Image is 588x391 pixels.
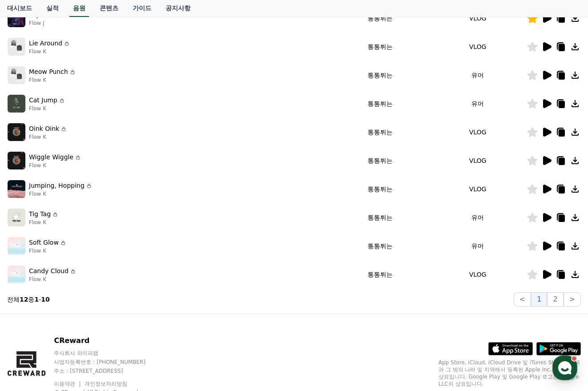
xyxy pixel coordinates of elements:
p: Flow K [29,162,81,169]
button: 2 [547,292,563,306]
p: Meow Punch [29,67,68,77]
strong: 12 [20,296,28,303]
p: Soft Glow [29,238,59,247]
p: Flow K [29,77,76,84]
td: 유머 [429,61,527,89]
td: 통통튀는 [331,89,429,118]
strong: 1 [34,296,39,303]
p: 사업자등록번호 : [PHONE_NUMBER] [54,359,162,366]
p: Flow K [29,190,93,198]
td: 유머 [429,232,527,260]
button: 1 [531,292,547,306]
td: 통통튀는 [331,61,429,89]
p: Lie Around [29,39,62,48]
span: 홈 [28,295,33,302]
a: 대화 [59,282,115,304]
td: 통통튀는 [331,260,429,289]
img: music [8,38,25,56]
img: music [8,95,25,113]
p: 주소 : [STREET_ADDRESS] [54,367,162,375]
span: 설정 [138,295,148,302]
p: Tig Tag [29,210,51,219]
img: music [8,66,25,84]
p: Flow J [29,20,62,27]
a: 이용약관 [54,381,82,387]
td: VLOG [429,118,527,146]
td: 통통튀는 [331,118,429,146]
strong: 10 [41,296,49,303]
button: < [514,292,531,306]
a: 설정 [115,282,171,304]
td: VLOG [429,32,527,61]
td: 통통튀는 [331,175,429,203]
p: Jumping, Hopping [29,181,85,190]
button: > [564,292,581,306]
p: Flow K [29,276,77,283]
td: 유머 [429,203,527,232]
p: Cat Jump [29,96,57,105]
p: App Store, iCloud, iCloud Drive 및 iTunes Store는 미국과 그 밖의 나라 및 지역에서 등록된 Apple Inc.의 서비스 상표입니다. Goo... [438,359,581,387]
td: 통통튀는 [331,203,429,232]
img: music [8,152,25,169]
p: Flow K [29,48,70,55]
td: 통통튀는 [331,4,429,32]
p: Wiggle Wiggle [29,153,73,162]
p: 주식회사 와이피랩 [54,350,162,357]
p: Flow K [29,105,65,112]
p: Oink Oink [29,124,59,133]
p: CReward [54,335,162,346]
p: Flow K [29,219,59,226]
a: 홈 [3,282,59,304]
td: 통통튀는 [331,146,429,175]
img: music [8,180,25,198]
td: 유머 [429,89,527,118]
td: 통통튀는 [331,32,429,61]
p: Flow K [29,133,67,141]
td: 통통튀는 [331,232,429,260]
span: 대화 [81,296,92,303]
td: VLOG [429,260,527,289]
img: music [8,237,25,255]
img: music [8,266,25,283]
td: VLOG [429,4,527,32]
td: VLOG [429,146,527,175]
td: VLOG [429,175,527,203]
img: music [8,209,25,226]
img: music [8,123,25,141]
a: 개인정보처리방침 [85,381,127,387]
p: 전체 중 - [7,295,50,304]
p: Flow K [29,247,67,254]
p: Candy Cloud [29,266,69,276]
img: music [8,9,25,27]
